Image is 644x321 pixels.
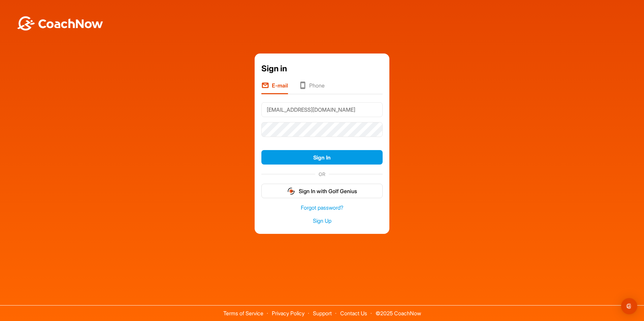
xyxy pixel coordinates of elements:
[261,150,383,165] button: Sign In
[261,204,383,212] a: Forgot password?
[315,171,329,178] span: OR
[287,187,295,195] img: gg_logo
[261,102,383,117] input: E-mail
[340,310,367,317] a: Contact Us
[313,310,332,317] a: Support
[272,310,304,317] a: Privacy Policy
[261,63,383,75] div: Sign in
[299,81,325,94] li: Phone
[223,310,263,317] a: Terms of Service
[261,217,383,225] a: Sign Up
[16,16,104,31] img: BwLJSsUCoWCh5upNqxVrqldRgqLPVwmV24tXu5FoVAoFEpwwqQ3VIfuoInZCoVCoTD4vwADAC3ZFMkVEQFDAAAAAElFTkSuQmCC
[261,81,288,94] li: E-mail
[372,306,424,316] span: © 2025 CoachNow
[621,298,637,314] div: Open Intercom Messenger
[261,184,383,198] button: Sign In with Golf Genius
